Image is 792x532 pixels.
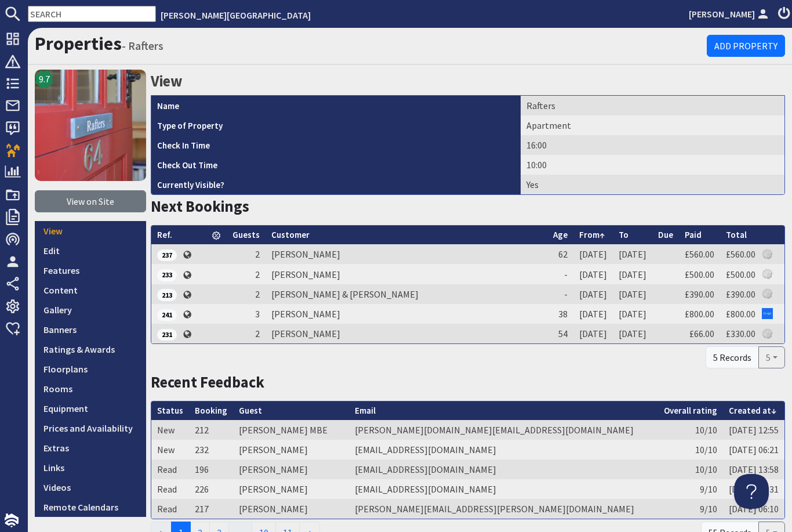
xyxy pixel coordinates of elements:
[35,221,146,241] a: View
[726,229,747,240] a: Total
[658,459,723,479] td: 10/10
[553,229,568,240] a: Age
[157,328,177,339] a: 231
[35,379,146,399] a: Rooms
[658,440,723,459] td: 10/10
[35,359,146,379] a: Floorplans
[151,135,521,155] th: Check In Time
[723,440,784,459] td: [DATE] 06:21
[726,328,755,339] a: £330.00
[266,284,547,304] td: [PERSON_NAME] & [PERSON_NAME]
[157,329,177,341] span: 231
[573,264,613,284] td: [DATE]
[28,6,156,22] input: SEARCH
[233,420,349,440] td: [PERSON_NAME] MBE
[266,264,547,284] td: [PERSON_NAME]
[195,405,227,416] a: Booking
[573,284,613,304] td: [DATE]
[758,346,785,368] button: 5
[35,32,122,55] a: Properties
[35,70,146,181] img: Rafters's icon
[157,288,177,300] a: 213
[723,499,784,519] td: [DATE] 06:10
[547,304,573,324] td: 38
[266,304,547,324] td: [PERSON_NAME]
[355,405,376,416] a: Email
[762,308,773,319] img: Referer: Google
[35,458,146,477] a: Links
[151,499,189,519] td: Read
[151,155,521,175] th: Check Out Time
[255,308,260,320] span: 3
[664,405,717,416] a: Overall rating
[726,248,755,260] a: £560.00
[266,244,547,264] td: [PERSON_NAME]
[157,268,177,280] a: 233
[521,96,784,115] td: Rafters
[729,405,776,416] a: Created at
[157,269,177,281] span: 233
[195,444,209,455] a: 232
[157,249,177,261] span: 237
[35,190,146,212] a: View on Site
[762,328,773,339] img: Referer: Althea House
[349,420,658,440] td: [PERSON_NAME][DOMAIN_NAME][EMAIL_ADDRESS][DOMAIN_NAME]
[195,464,209,475] a: 196
[658,499,723,519] td: 9/10
[613,264,652,284] td: [DATE]
[233,479,349,499] td: [PERSON_NAME]
[35,339,146,359] a: Ratings & Awards
[232,229,260,240] a: Guests
[658,420,723,440] td: 10/10
[726,288,755,300] a: £390.00
[35,280,146,300] a: Content
[157,229,172,240] a: Ref.
[734,474,769,509] iframe: Toggle Customer Support
[723,479,784,499] td: [DATE] 07:31
[239,405,262,416] a: Guest
[255,269,260,280] span: 2
[35,497,146,517] a: Remote Calendars
[195,483,209,495] a: 226
[547,324,573,343] td: 54
[35,477,146,497] a: Videos
[685,288,714,300] a: £390.00
[255,288,260,300] span: 2
[619,229,628,240] a: To
[271,229,310,240] a: Customer
[266,324,547,343] td: [PERSON_NAME]
[723,420,784,440] td: [DATE] 12:55
[157,289,177,301] span: 213
[613,244,652,264] td: [DATE]
[349,440,658,459] td: [EMAIL_ADDRESS][DOMAIN_NAME]
[613,284,652,304] td: [DATE]
[689,328,714,339] a: £66.00
[255,248,260,260] span: 2
[35,418,146,438] a: Prices and Availability
[573,324,613,343] td: [DATE]
[726,269,755,280] a: £500.00
[349,459,658,479] td: [EMAIL_ADDRESS][DOMAIN_NAME]
[573,304,613,324] td: [DATE]
[521,155,784,175] td: 10:00
[689,7,771,21] a: [PERSON_NAME]
[151,479,189,499] td: Read
[35,300,146,320] a: Gallery
[35,260,146,280] a: Features
[151,96,521,115] th: Name
[685,269,714,280] a: £500.00
[122,39,164,53] small: - Rafters
[39,72,50,86] span: 9.7
[613,324,652,343] td: [DATE]
[157,248,177,260] a: 237
[151,70,785,93] h2: View
[521,135,784,155] td: 16:00
[157,308,177,320] a: 241
[157,309,177,321] span: 241
[233,499,349,519] td: [PERSON_NAME]
[151,372,264,392] a: Recent Feedback
[151,459,189,479] td: Read
[195,503,209,515] a: 217
[151,175,521,194] th: Currently Visible?
[547,284,573,304] td: -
